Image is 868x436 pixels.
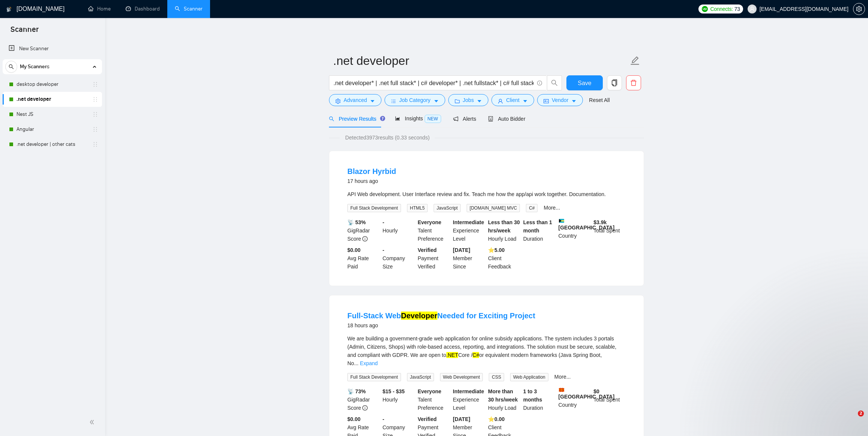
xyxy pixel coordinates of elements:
a: More... [554,374,571,380]
span: info-circle [537,81,542,85]
div: We are building a government-grade web application for online subsidy applications. The system in... [347,334,626,367]
span: JavaScript [407,373,434,381]
mark: Developer [401,312,437,320]
span: double-left [89,418,97,426]
span: setting [335,98,341,104]
span: C# [526,204,538,212]
b: ⭐️ 0.00 [488,416,505,422]
span: Insights [395,115,441,121]
div: API Web development. User Interface review and fix. Teach me how the app/api work together. Docum... [347,190,626,198]
a: .net developer [17,92,88,107]
b: - [383,247,384,253]
span: JavaScript [434,204,461,212]
a: homeHome [88,6,111,12]
span: Auto Bidder [488,116,525,122]
span: Job Category [399,96,430,104]
span: Web Application [510,373,548,381]
span: Vendor [552,96,568,104]
img: upwork-logo.png [702,6,708,12]
div: Total Spent [592,387,627,412]
button: copy [607,75,622,90]
span: info-circle [362,236,368,241]
span: user [498,98,503,104]
a: Reset All [589,96,610,104]
span: info-circle [362,405,368,411]
input: Search Freelance Jobs... [333,78,534,88]
button: idcardVendorcaret-down [537,94,583,106]
span: idcard [544,98,549,104]
a: desktop developer [17,77,88,92]
img: logo [6,3,12,15]
b: - [383,219,384,225]
b: - [383,416,384,422]
span: HTML5 [407,204,428,212]
span: caret-down [523,98,528,104]
b: Everyone [418,388,442,394]
span: Preview Results [329,116,383,122]
span: holder [92,141,98,147]
div: Hourly [381,387,416,412]
span: bars [391,98,396,104]
div: GigRadar Score [346,387,381,412]
button: search [5,61,17,73]
span: Full Stack Development [347,204,401,212]
span: NEW [425,115,441,123]
span: 2 [858,411,864,417]
div: Member Since [451,246,487,271]
a: Angular [17,122,88,137]
div: Company Size [381,246,416,271]
div: Hourly Load [487,218,522,243]
div: Tooltip anchor [379,115,386,122]
div: Experience Level [451,218,487,243]
span: holder [92,126,98,132]
div: 17 hours ago [347,177,396,186]
li: New Scanner [3,41,102,56]
img: 🇲🇰 [559,387,564,393]
span: My Scanners [20,59,50,74]
button: userClientcaret-down [491,94,534,106]
span: caret-down [434,98,439,104]
span: Client [506,96,520,104]
img: 🇧🇸 [559,218,564,223]
a: searchScanner [175,6,203,12]
span: Detected 3973 results (0.33 seconds) [340,133,435,142]
b: $0.00 [347,416,360,422]
div: Talent Preference [416,218,452,243]
span: ... [354,360,359,366]
b: 📡 73% [347,388,366,394]
mark: .NET [446,352,458,358]
mark: C# [473,352,479,358]
a: Nest JS [17,107,88,122]
b: $15 - $35 [383,388,405,394]
div: Duration [522,387,557,412]
button: settingAdvancedcaret-down [329,94,381,106]
a: Full-Stack WebDeveloperNeeded for Exciting Project [347,312,535,320]
span: caret-down [477,98,482,104]
b: [DATE] [453,416,470,422]
button: folderJobscaret-down [448,94,489,106]
span: Jobs [463,96,474,104]
span: delete [626,79,641,86]
b: $ 3.9k [593,219,607,225]
a: Blazor Hyrbid [347,167,396,175]
button: setting [853,3,865,15]
a: setting [853,6,865,12]
a: dashboardDashboard [126,6,160,12]
span: caret-down [571,98,577,104]
b: Less than 30 hrs/week [488,219,520,234]
b: More than 30 hrs/week [488,388,518,403]
b: [DATE] [453,247,470,253]
button: delete [626,75,641,90]
span: search [329,116,334,121]
b: Everyone [418,219,442,225]
span: robot [488,116,493,121]
span: Full Stack Development [347,373,401,381]
b: [GEOGRAPHIC_DATA] [559,387,615,400]
b: $0.00 [347,247,360,253]
span: holder [92,96,98,102]
b: 📡 53% [347,219,366,225]
b: ⭐️ 5.00 [488,247,505,253]
button: barsJob Categorycaret-down [384,94,445,106]
a: Expand [360,360,378,366]
div: GigRadar Score [346,218,381,243]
